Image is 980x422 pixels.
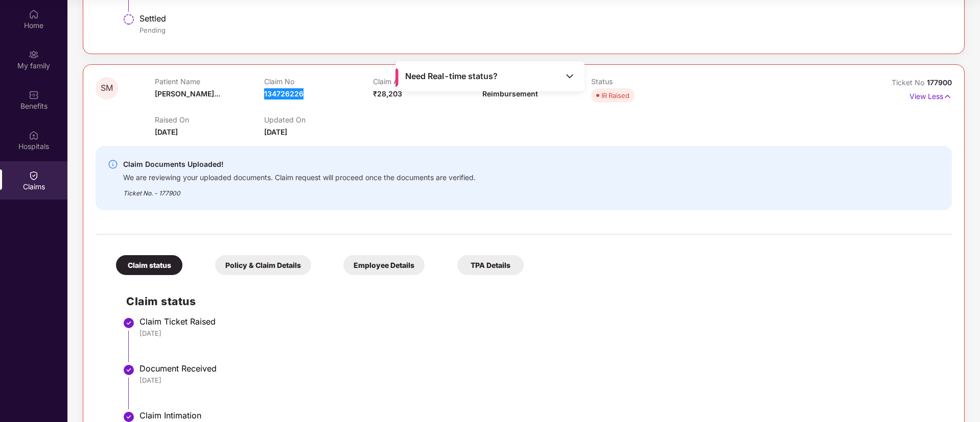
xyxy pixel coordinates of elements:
[123,158,476,170] div: Claim Documents Uploaded!
[139,363,942,374] div: Document Received
[126,293,942,310] h2: Claim status
[155,77,264,86] p: Patient Name
[139,26,942,35] div: Pending
[155,128,178,136] span: [DATE]
[215,255,311,275] div: Policy & Claim Details
[482,89,538,98] span: Reimbursement
[29,90,39,100] img: svg+xml;base64,PHN2ZyBpZD0iQmVuZWZpdHMiIHhtbG5zPSJodHRwOi8vd3d3LnczLm9yZy8yMDAwL3N2ZyIgd2lkdGg9Ij...
[29,130,39,140] img: svg+xml;base64,PHN2ZyBpZD0iSG9zcGl0YWxzIiB4bWxucz0iaHR0cDovL3d3dy53My5vcmcvMjAwMC9zdmciIHdpZHRoPS...
[108,159,118,169] img: svg+xml;base64,PHN2ZyBpZD0iSW5mby0yMHgyMCIgeG1sbnM9Imh0dHA6Ly93d3cudzMub3JnLzIwMDAvc3ZnIiB3aWR0aD...
[264,115,373,124] p: Updated On
[123,182,476,198] div: Ticket No. - 177900
[601,90,629,101] div: IR Raised
[29,170,39,181] img: svg+xml;base64,PHN2ZyBpZD0iQ2xhaW0iIHhtbG5zPSJodHRwOi8vd3d3LnczLm9yZy8yMDAwL3N2ZyIgd2lkdGg9IjIwIi...
[264,128,287,136] span: [DATE]
[123,364,135,376] img: svg+xml;base64,PHN2ZyBpZD0iU3RlcC1Eb25lLTMyeDMyIiB4bWxucz0iaHR0cDovL3d3dy53My5vcmcvMjAwMC9zdmciIH...
[264,89,304,98] span: 134726226
[591,77,700,86] p: Status
[373,77,482,86] p: Claim Amount
[139,410,942,420] div: Claim Intimation
[123,317,135,329] img: svg+xml;base64,PHN2ZyBpZD0iU3RlcC1Eb25lLTMyeDMyIiB4bWxucz0iaHR0cDovL3d3dy53My5vcmcvMjAwMC9zdmciIH...
[139,316,942,327] div: Claim Ticket Raised
[264,77,373,86] p: Claim No
[155,115,264,124] p: Raised On
[457,255,524,275] div: TPA Details
[123,13,135,26] img: svg+xml;base64,PHN2ZyBpZD0iU3RlcC1QZW5kaW5nLTMyeDMyIiB4bWxucz0iaHR0cDovL3d3dy53My5vcmcvMjAwMC9zdm...
[892,78,927,87] span: Ticket No
[343,255,425,275] div: Employee Details
[101,84,113,92] span: SM
[373,89,402,98] span: ₹28,203
[29,9,39,19] img: svg+xml;base64,PHN2ZyBpZD0iSG9tZSIgeG1sbnM9Imh0dHA6Ly93d3cudzMub3JnLzIwMDAvc3ZnIiB3aWR0aD0iMjAiIG...
[139,329,942,338] div: [DATE]
[405,71,498,82] span: Need Real-time status?
[909,88,952,102] p: View Less
[139,376,942,385] div: [DATE]
[29,49,39,60] img: svg+xml;base64,PHN2ZyB3aWR0aD0iMjAiIGhlaWdodD0iMjAiIHZpZXdCb3g9IjAgMCAyMCAyMCIgZmlsbD0ibm9uZSIgeG...
[565,71,575,81] img: Toggle Icon
[155,89,220,98] span: [PERSON_NAME]...
[116,255,182,275] div: Claim status
[927,78,952,87] span: 177900
[123,170,476,182] div: We are reviewing your uploaded documents. Claim request will proceed once the documents are verif...
[139,13,942,23] div: Settled
[943,91,952,102] img: svg+xml;base64,PHN2ZyB4bWxucz0iaHR0cDovL3d3dy53My5vcmcvMjAwMC9zdmciIHdpZHRoPSIxNyIgaGVpZ2h0PSIxNy...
